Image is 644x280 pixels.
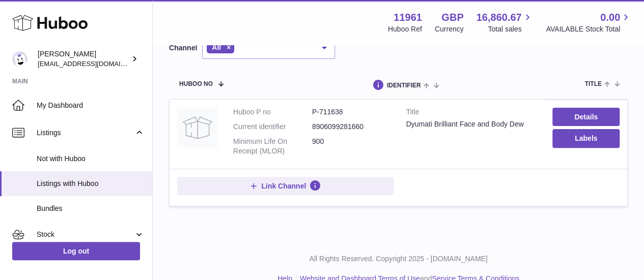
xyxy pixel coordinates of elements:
a: Details [552,108,620,126]
span: AVAILABLE Stock Total [546,24,632,34]
a: 0.00 AVAILABLE Stock Total [546,11,632,34]
div: Currency [435,24,464,34]
span: title [584,81,601,87]
button: Link Channel [177,177,394,195]
span: Listings [37,128,134,138]
div: Dyumati Brilliant Face and Body Dew [406,119,538,129]
button: Labels [552,129,620,147]
label: Channel [169,43,197,53]
span: Listings with Huboo [37,179,145,189]
dt: Current identifier [233,122,312,132]
div: [PERSON_NAME] [38,49,129,69]
dd: 900 [312,137,391,156]
strong: GBP [441,11,463,24]
dt: Huboo P no [233,107,312,117]
span: identifier [387,82,421,89]
p: All Rights Reserved. Copyright 2025 - [DOMAIN_NAME] [161,254,636,264]
span: All [212,43,221,51]
dt: Minimum Life On Receipt (MLOR) [233,137,312,156]
span: Huboo no [179,81,213,87]
span: [EMAIL_ADDRESS][DOMAIN_NAME] [38,59,150,68]
span: 16,860.67 [476,11,521,24]
img: internalAdmin-11961@internal.huboo.com [12,51,27,67]
img: Dyumati Brilliant Face and Body Dew [177,107,218,148]
span: My Dashboard [37,101,145,110]
div: Huboo Ref [388,24,422,34]
span: Bundles [37,204,145,213]
strong: 11961 [394,11,422,24]
span: 0.00 [600,11,620,24]
a: 16,860.67 Total sales [476,11,533,34]
dd: 8906099281660 [312,122,391,132]
span: Total sales [488,24,533,34]
a: Log out [12,242,140,260]
span: Stock [37,230,134,239]
span: Link Channel [261,181,306,191]
dd: P-711638 [312,107,391,117]
span: Not with Huboo [37,154,145,164]
strong: Title [406,107,538,119]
